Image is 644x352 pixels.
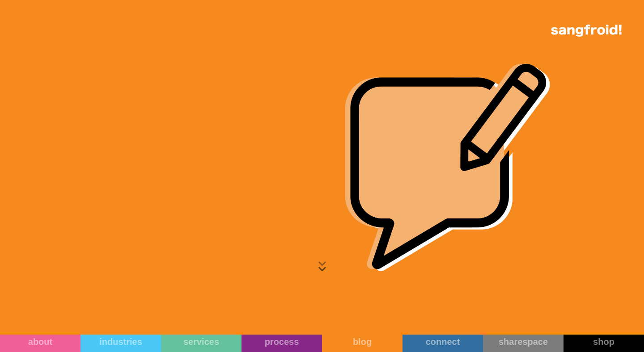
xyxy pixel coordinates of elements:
div: blog [322,336,402,347]
div: sharespace [483,336,563,347]
div: process [241,336,322,347]
div: shop [563,336,644,347]
a: sharespace [483,335,563,352]
div: industries [80,336,161,347]
a: shop [563,335,644,352]
a: services [161,335,241,352]
div: connect [402,336,483,347]
div: services [161,336,241,347]
a: industries [80,335,161,352]
a: blog [322,335,402,352]
a: process [241,335,322,352]
a: connect [402,335,483,352]
img: logo [551,25,622,37]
